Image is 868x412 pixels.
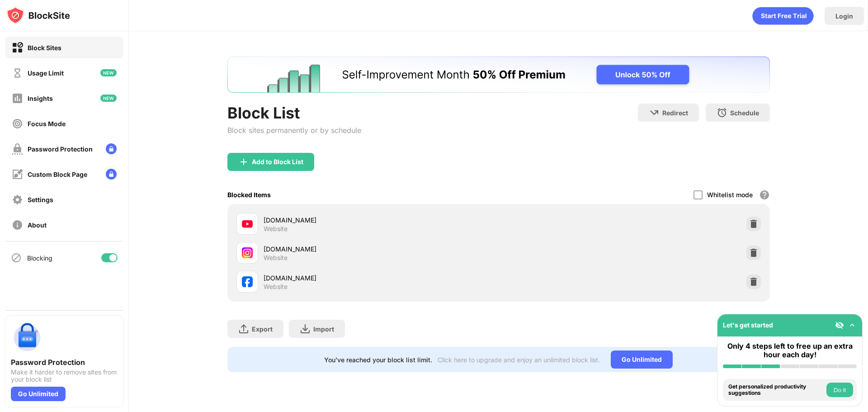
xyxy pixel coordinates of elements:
[264,273,499,283] div: [DOMAIN_NAME]
[11,322,43,354] img: push-password-protection.svg
[264,244,499,254] div: [DOMAIN_NAME]
[12,169,23,180] img: customize-block-page-off.svg
[723,342,857,359] div: Only 4 steps left to free up an extra hour each day!
[11,387,66,401] div: Go Unlimited
[28,221,47,229] div: About
[723,321,773,329] div: Let's get started
[252,325,273,333] div: Export
[242,247,253,258] img: favicons
[835,12,853,20] div: Login
[12,42,23,53] img: block-on.svg
[264,254,288,262] div: Website
[252,158,303,166] div: Add to Block List
[227,57,770,93] iframe: Banner
[11,252,22,263] img: blocking-icon.svg
[313,325,334,333] div: Import
[264,215,499,225] div: [DOMAIN_NAME]
[28,44,61,52] div: Block Sites
[242,276,253,287] img: favicons
[848,321,857,330] img: omni-setup-toggle.svg
[28,95,53,102] div: Insights
[106,169,117,180] img: lock-menu.svg
[227,104,361,122] div: Block List
[12,219,23,231] img: about-off.svg
[264,225,288,233] div: Website
[730,109,759,117] div: Schedule
[100,95,117,102] img: new-icon.svg
[28,196,53,204] div: Settings
[752,7,814,25] div: animation
[28,120,66,128] div: Focus Mode
[6,6,70,24] img: logo-blocksite.svg
[11,369,118,383] div: Make it harder to remove sites from your block list
[12,143,23,155] img: password-protection-off.svg
[28,69,64,77] div: Usage Limit
[227,126,361,135] div: Block sites permanently or by schedule
[728,384,824,397] div: Get personalized productivity suggestions
[826,383,853,397] button: Do it
[324,356,432,364] div: You’ve reached your block list limit.
[227,191,271,199] div: Blocked Items
[242,218,253,229] img: favicons
[27,254,52,262] div: Blocking
[662,109,688,117] div: Redirect
[264,283,288,291] div: Website
[12,194,23,205] img: settings-off.svg
[106,143,117,154] img: lock-menu.svg
[28,170,87,178] div: Custom Block Page
[100,69,117,76] img: new-icon.svg
[28,145,93,153] div: Password Protection
[835,321,844,330] img: eye-not-visible.svg
[611,350,673,369] div: Go Unlimited
[11,358,118,367] div: Password Protection
[707,191,753,199] div: Whitelist mode
[438,356,600,364] div: Click here to upgrade and enjoy an unlimited block list.
[12,118,23,129] img: focus-off.svg
[12,67,23,79] img: time-usage-off.svg
[12,93,23,104] img: insights-off.svg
